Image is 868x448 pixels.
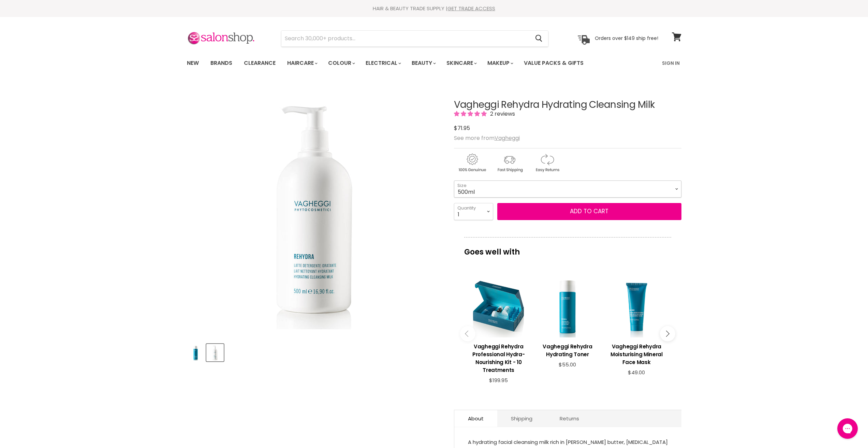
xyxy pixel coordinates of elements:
[454,203,493,220] select: Quantity
[454,134,520,142] span: See more from
[454,100,681,110] h1: Vagheggi Rehydra Hydrating Cleansing Milk
[546,410,593,427] a: Returns
[239,56,281,70] a: Clearance
[207,345,223,361] img: Vagheggi Rehydra Hydrating Cleansing Milk
[454,110,488,118] span: 5.00 stars
[464,237,671,260] p: Goes well with
[454,153,490,173] img: genuine.gif
[497,410,546,427] a: Shipping
[323,56,359,70] a: Colour
[536,343,599,358] h3: Vagheggi Rehydra Hydrating Toner
[206,344,224,361] button: Vagheggi Rehydra Hydrating Cleansing Milk
[491,153,528,173] img: shipping.gif
[187,83,442,337] div: Vagheggi Rehydra Hydrating Cleansing Milk image. Click or Scroll to Zoom.
[281,31,530,46] input: Search
[182,53,623,73] ul: Main menu
[530,31,548,46] button: Search
[468,343,530,374] h3: Vagheggi Rehydra Professional Hydra-Nourishing Kit - 10 Treatments
[529,153,565,173] img: returns.gif
[488,110,515,118] span: 2 reviews
[605,343,667,366] h3: Vagheggi Rehydra Moisturising Mineral Face Mask
[482,56,517,70] a: Makeup
[595,35,658,41] p: Orders over $149 ship free!
[186,342,443,361] div: Product thumbnails
[361,56,405,70] a: Electrical
[281,30,548,47] form: Product
[188,345,204,361] img: Vagheggi Rehydra Hydrating Cleansing Milk
[495,134,520,142] a: Vagheggi
[178,53,690,73] nav: Main
[628,369,645,376] span: $49.00
[519,56,589,70] a: Value Packs & Gifts
[536,337,599,362] a: View product:Vagheggi Rehydra Hydrating Toner
[454,124,470,132] span: $71.95
[407,56,440,70] a: Beauty
[489,377,508,384] span: $199.95
[282,56,322,70] a: Haircare
[182,56,204,70] a: New
[205,56,237,70] a: Brands
[605,337,667,370] a: View product:Vagheggi Rehydra Moisturising Mineral Face Mask
[441,56,481,70] a: Skincare
[834,416,861,441] iframe: Gorgias live chat messenger
[178,5,690,12] div: HAIR & BEAUTY TRADE SUPPLY |
[497,203,681,220] button: Add to cart
[454,410,497,427] a: About
[468,337,530,377] a: View product:Vagheggi Rehydra Professional Hydra-Nourishing Kit - 10 Treatments
[559,361,576,368] span: $55.00
[187,344,204,361] button: Vagheggi Rehydra Hydrating Cleansing Milk
[658,56,684,70] a: Sign In
[447,5,495,12] a: GET TRADE ACCESS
